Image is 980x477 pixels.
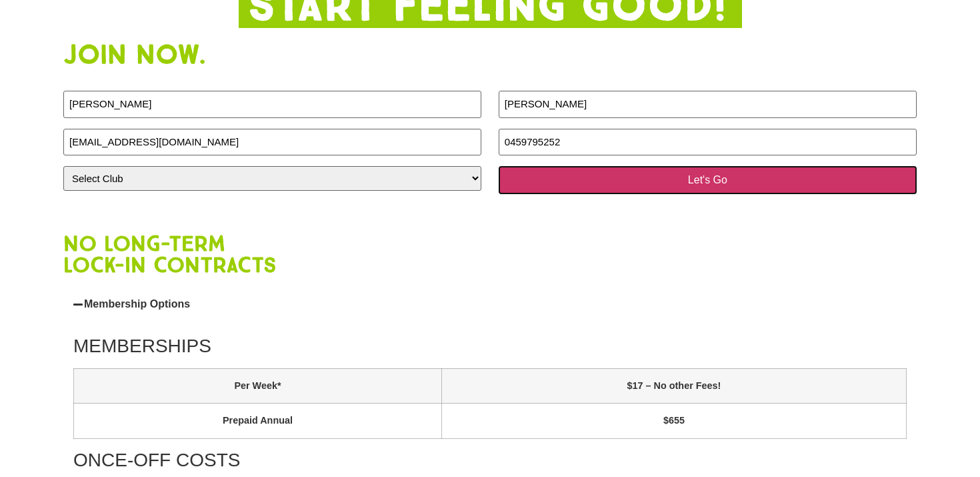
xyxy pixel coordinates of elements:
[63,129,481,156] input: Email
[499,129,917,156] input: PHONE
[63,41,917,68] h1: Join now.
[74,404,442,439] th: Prepaid Annual
[441,404,906,439] th: $655
[63,91,481,118] input: FIRST NAME
[63,233,917,276] h2: NO LONG-TERM LOCK-IN CONTRACTS
[63,289,917,320] div: Membership Options
[73,335,907,358] h3: MEMBERSHIPS
[84,298,190,310] a: Membership Options
[74,368,442,404] th: Per Week*
[73,449,907,472] h3: ONCE-OFF COSTS
[499,166,917,194] input: Let's Go
[441,368,906,404] th: $17 – No other Fees!
[499,91,917,118] input: LAST NAME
